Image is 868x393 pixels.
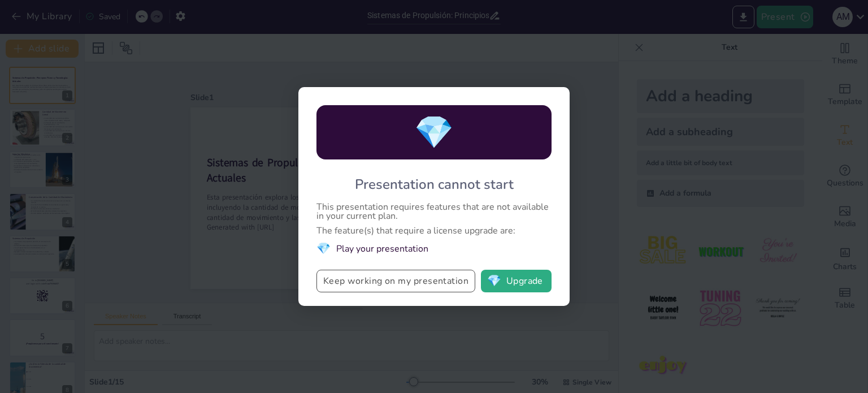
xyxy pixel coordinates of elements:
li: Play your presentation [316,241,552,256]
div: This presentation requires features that are not available in your current plan. [316,202,552,221]
button: diamondUpgrade [481,270,552,292]
span: diamond [487,275,501,287]
div: Presentation cannot start [355,175,514,193]
span: diamond [316,241,331,256]
div: The feature(s) that require a license upgrade are: [316,226,552,235]
span: diamond [414,111,454,154]
button: Keep working on my presentation [316,270,475,292]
